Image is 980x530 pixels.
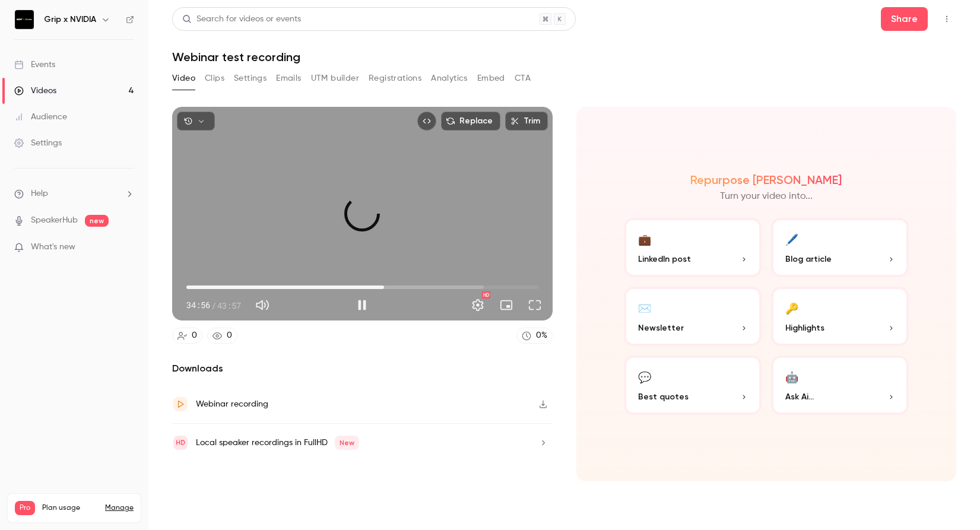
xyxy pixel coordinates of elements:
div: Search for videos or events [182,13,301,26]
span: / [211,299,216,312]
div: HD [482,291,490,299]
button: 🤖Ask Ai... [771,356,909,415]
button: Embed [477,69,505,88]
button: ✉️Newsletter [624,287,762,346]
span: New [335,436,359,450]
button: Trim [505,112,548,131]
button: Clips [205,69,224,88]
div: 💬 [638,367,651,386]
button: Registrations [369,69,421,88]
button: 💬Best quotes [624,356,762,415]
span: Newsletter [638,322,684,334]
p: Turn your video into... [720,189,813,204]
img: Grip x NVIDIA [15,10,34,29]
div: Events [14,59,55,71]
div: 🤖 [785,367,798,386]
button: 🖊️Blog article [771,218,909,277]
span: LinkedIn post [638,253,691,265]
button: 🔑Highlights [771,287,909,346]
h2: Downloads [172,361,553,376]
a: Manage [105,503,134,513]
button: Pause [350,293,374,317]
button: Settings [466,293,490,317]
button: CTA [515,69,531,88]
span: What's new [31,241,75,253]
div: ✉️ [638,299,651,317]
button: Analytics [431,69,468,88]
div: 🖊️ [785,230,798,248]
span: Plan usage [42,503,98,513]
li: help-dropdown-opener [14,188,134,200]
span: Best quotes [638,391,689,403]
div: Videos [14,85,56,97]
a: 0% [516,328,553,344]
div: 0 [192,329,197,342]
span: 34:56 [186,299,210,312]
button: UTM builder [311,69,359,88]
a: 0 [207,328,237,344]
span: Highlights [785,322,824,334]
button: Embed video [417,112,436,131]
div: 0 [227,329,232,342]
div: 34:56 [186,299,241,312]
span: Pro [15,501,35,515]
div: 💼 [638,230,651,248]
h1: Webinar test recording [172,50,956,64]
span: 43:57 [217,299,241,312]
div: Audience [14,111,67,123]
span: Help [31,188,48,200]
span: Blog article [785,253,832,265]
button: Mute [250,293,274,317]
h2: Repurpose [PERSON_NAME] [690,173,842,187]
span: new [85,215,109,227]
a: 0 [172,328,202,344]
h6: Grip x NVIDIA [44,14,96,26]
div: Local speaker recordings in FullHD [196,436,359,450]
div: 0 % [536,329,547,342]
button: Settings [234,69,267,88]
button: Video [172,69,195,88]
div: 🔑 [785,299,798,317]
div: Webinar recording [196,397,268,411]
button: Full screen [523,293,547,317]
button: Turn on miniplayer [494,293,518,317]
button: 💼LinkedIn post [624,218,762,277]
div: Settings [14,137,62,149]
span: Ask Ai... [785,391,814,403]
button: Emails [276,69,301,88]
button: Top Bar Actions [937,9,956,28]
button: Share [881,7,928,31]
a: SpeakerHub [31,214,78,227]
button: Replace [441,112,500,131]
